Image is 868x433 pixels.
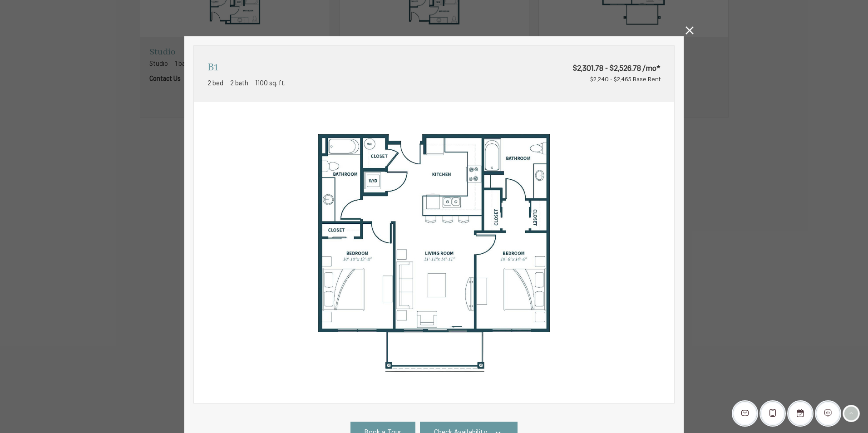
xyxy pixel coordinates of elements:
span: 1100 sq. ft. [255,79,286,89]
span: $2,240 - $2,465 Base Rent [590,77,661,83]
p: B1 [207,59,218,77]
img: B1 - 2 bedroom floorplan layout with 2 bathrooms and 1100 square feet [194,102,674,403]
span: 2 bath [230,79,248,89]
span: $2,301.78 - $2,526.78 /mo* [496,63,661,74]
span: 2 bed [207,79,223,89]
